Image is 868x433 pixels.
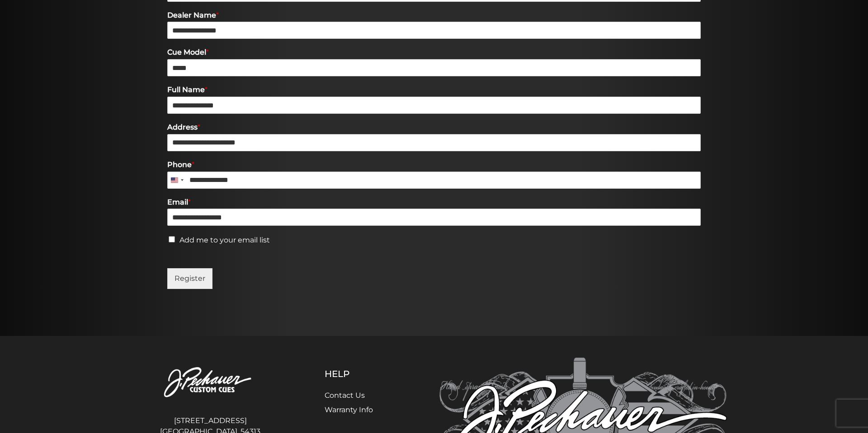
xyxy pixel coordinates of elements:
[167,11,701,20] label: Dealer Name
[167,48,701,57] label: Cue Model
[141,358,279,408] img: Pechauer Custom Cues
[167,172,186,189] button: Selected country
[167,85,701,95] label: Full Name
[167,198,701,207] label: Email
[325,368,395,379] h5: Help
[167,123,701,132] label: Address
[167,160,701,170] label: Phone
[167,172,701,189] input: Phone
[325,405,373,414] a: Warranty Info
[325,391,365,400] a: Contact Us
[179,236,270,244] label: Add me to your email list
[167,268,212,289] button: Register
